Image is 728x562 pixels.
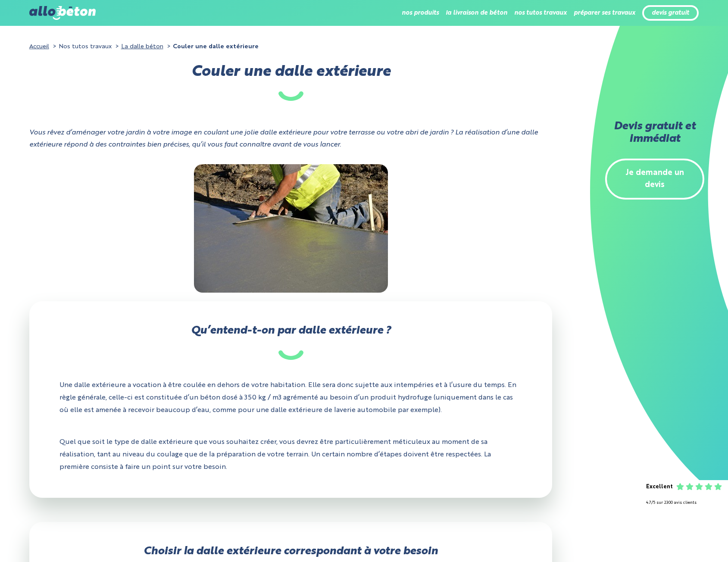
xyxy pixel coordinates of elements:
li: nos produits [402,3,439,23]
li: la livraison de béton [446,3,507,23]
div: Excellent [646,481,673,493]
li: préparer ses travaux [574,3,635,23]
li: Nos tutos travaux [51,41,112,53]
a: devis gratuit [652,9,689,17]
img: allobéton [29,6,96,20]
i: Vous rêvez d’aménager votre jardin à votre image en coulant une jolie dalle extérieure pour votre... [29,129,538,149]
h1: Couler une dalle extérieure [29,66,553,101]
a: La dalle béton [121,44,163,50]
img: Photo dalle extérieure [194,164,388,293]
a: Je demande un devis [605,159,704,200]
a: Accueil [29,44,49,50]
div: 4.7/5 sur 2300 avis clients [646,497,719,509]
h2: Devis gratuit et immédiat [605,121,704,146]
h2: Qu’entend-t-on par dalle extérieure ? [59,325,522,360]
p: Une dalle extérieure a vocation à être coulée en dehors de votre habitation. Elle sera donc sujet... [59,373,522,423]
p: Quel que soit le type de dalle extérieure que vous souhaitez créer, vous devrez être particulière... [59,430,522,480]
li: Couler une dalle extérieure [165,41,259,53]
li: nos tutos travaux [514,3,567,23]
